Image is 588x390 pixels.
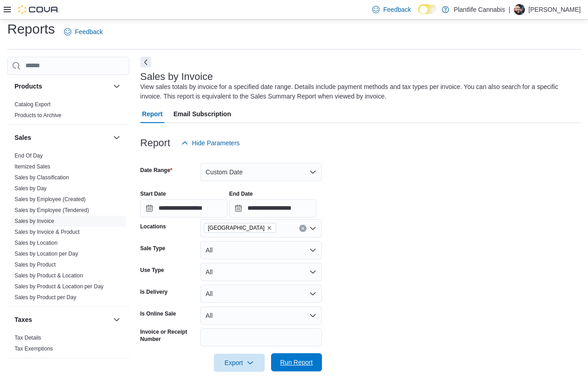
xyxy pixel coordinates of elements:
[299,225,306,232] button: Clear input
[15,334,41,341] span: Tax Details
[214,354,265,372] button: Export
[15,153,43,159] a: End Of Day
[454,4,505,15] p: Plantlife Cannabis
[140,82,576,101] div: View sales totals by invoice for a specified date range. Details include payment methods and tax ...
[140,223,166,230] label: Locations
[15,101,50,108] a: Catalog Export
[383,5,411,14] span: Feedback
[271,353,322,371] button: Run Report
[173,105,231,123] span: Email Subscription
[529,4,581,15] p: [PERSON_NAME]
[418,5,437,14] input: Dark Mode
[15,345,53,352] span: Tax Exemptions
[111,314,122,325] button: Taxes
[200,163,322,181] button: Custom Date
[140,245,165,252] label: Sale Type
[15,112,61,118] a: Products to Archive
[140,328,197,343] label: Invoice or Receipt Number
[200,306,322,325] button: All
[178,134,243,152] button: Hide Parameters
[15,82,42,91] h3: Products
[7,99,129,124] div: Products
[15,335,41,341] a: Tax Details
[75,27,103,36] span: Feedback
[15,163,50,170] span: Itemized Sales
[111,132,122,143] button: Sales
[7,150,129,306] div: Sales
[15,283,104,290] span: Sales by Product & Location per Day
[15,133,31,142] h3: Sales
[15,218,54,224] a: Sales by Invoice
[15,217,54,225] span: Sales by Invoice
[15,315,32,324] h3: Taxes
[15,163,50,170] a: Itemized Sales
[280,358,313,367] span: Run Report
[15,294,76,301] a: Sales by Product per Day
[140,288,168,296] label: Is Delivery
[15,250,78,257] span: Sales by Location per Day
[15,240,58,246] a: Sales by Location
[15,196,86,203] span: Sales by Employee (Created)
[111,81,122,92] button: Products
[15,283,104,290] a: Sales by Product & Location per Day
[15,346,53,352] a: Tax Exemptions
[15,207,89,213] a: Sales by Employee (Tendered)
[15,228,79,236] span: Sales by Invoice & Product
[15,262,56,268] a: Sales by Product
[15,251,78,257] a: Sales by Location per Day
[219,354,259,372] span: Export
[60,23,106,41] a: Feedback
[200,263,322,281] button: All
[18,5,59,14] img: Cova
[514,4,525,15] div: Wesley Lynch
[309,225,316,232] button: Open list of options
[208,223,265,232] span: [GEOGRAPHIC_DATA]
[15,315,109,324] button: Taxes
[509,4,510,15] p: |
[140,138,170,148] h3: Report
[192,138,240,148] span: Hide Parameters
[15,229,79,235] a: Sales by Invoice & Product
[229,190,253,197] label: End Date
[140,71,213,82] h3: Sales by Invoice
[140,310,176,317] label: Is Online Sale
[15,101,50,108] span: Catalog Export
[142,105,163,123] span: Report
[15,261,56,268] span: Sales by Product
[15,185,47,192] span: Sales by Day
[200,285,322,303] button: All
[204,223,276,233] span: Fort Saskatchewan
[15,82,109,91] button: Products
[267,225,272,231] button: Remove Fort Saskatchewan from selection in this group
[418,14,419,15] span: Dark Mode
[140,199,227,217] input: Press the down key to open a popover containing a calendar.
[200,241,322,259] button: All
[15,272,83,279] span: Sales by Product & Location
[140,267,164,274] label: Use Type
[15,174,69,181] a: Sales by Classification
[15,185,47,192] a: Sales by Day
[369,0,415,19] a: Feedback
[15,196,86,202] a: Sales by Employee (Created)
[15,272,83,279] a: Sales by Product & Location
[140,167,173,174] label: Date Range
[15,294,76,301] span: Sales by Product per Day
[140,57,151,68] button: Next
[15,239,58,247] span: Sales by Location
[15,133,109,142] button: Sales
[7,332,129,358] div: Taxes
[15,152,43,159] span: End Of Day
[229,199,316,217] input: Press the down key to open a popover containing a calendar.
[7,20,55,38] h1: Reports
[140,190,166,197] label: Start Date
